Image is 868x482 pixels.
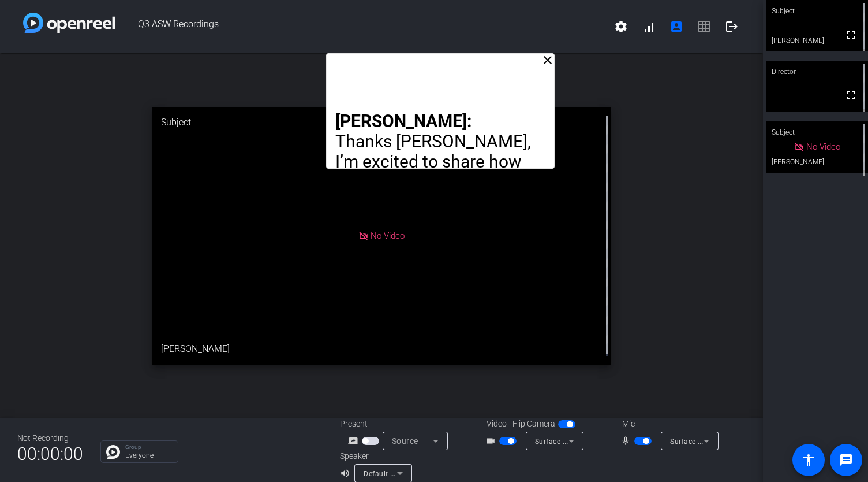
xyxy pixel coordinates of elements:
[125,444,172,450] p: Group
[725,20,739,34] mat-icon: logout
[364,469,598,478] span: Default - Surface Omnisonic Speakers (Surface High Definition Audio)
[669,20,683,34] mat-icon: account_box
[766,61,868,83] div: Director
[348,434,362,448] mat-icon: screen_share_outline
[17,440,83,468] span: 00:00:00
[392,436,418,446] span: Source
[844,88,858,102] mat-icon: fullscreen
[766,121,868,143] div: Subject
[844,28,858,42] mat-icon: fullscreen
[806,142,840,152] span: No Video
[115,13,607,40] span: Q3 ASW Recordings
[125,452,172,459] p: Everyone
[839,453,853,467] mat-icon: message
[512,418,555,430] span: Flip Camera
[541,53,555,67] mat-icon: close
[535,436,653,446] span: Surface Camera Front (045e:0990)
[620,434,634,448] mat-icon: mic_none
[335,111,472,131] strong: [PERSON_NAME]:
[371,231,405,241] span: No Video
[635,13,663,40] button: signal_cellular_alt
[340,450,409,462] div: Speaker
[17,432,83,444] div: Not Recording
[106,445,120,459] img: Chat Icon
[614,20,628,34] mat-icon: settings
[485,434,499,448] mat-icon: videocam_outline
[802,453,815,467] mat-icon: accessibility
[340,418,455,430] div: Present
[152,107,610,138] div: Subject
[23,13,115,33] img: white-gradient.svg
[487,418,507,430] span: Video
[340,466,354,480] mat-icon: volume_up
[611,418,726,430] div: Mic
